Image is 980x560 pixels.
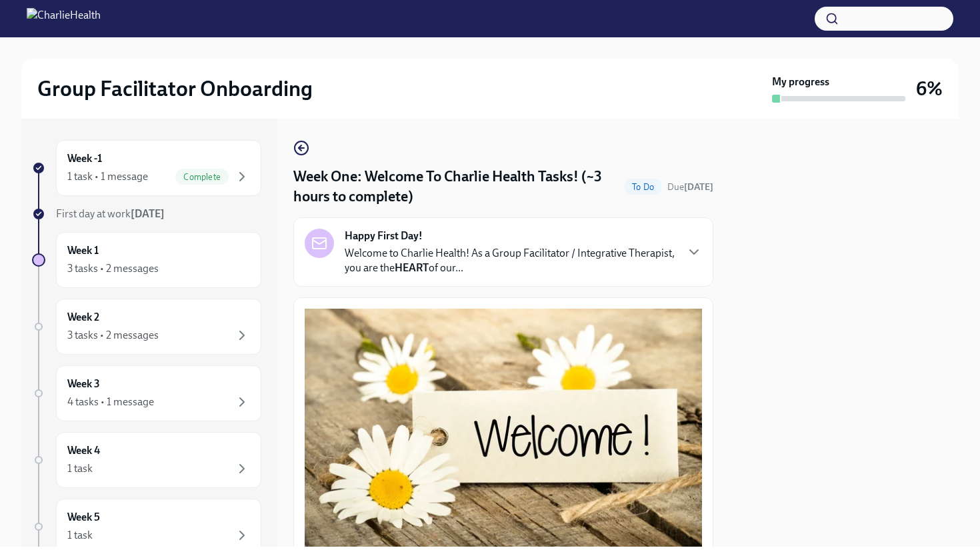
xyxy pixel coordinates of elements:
[345,246,675,275] p: Welcome to Charlie Health! As a Group Facilitator / Integrative Therapist, you are the of our...
[67,169,148,184] div: 1 task • 1 message
[27,8,101,29] img: CharlieHealth
[67,328,159,343] div: 3 tasks • 2 messages
[32,432,261,488] a: Week 41 task
[32,299,261,355] a: Week 23 tasks • 2 messages
[32,365,261,421] a: Week 34 tasks • 1 message
[67,377,100,391] h6: Week 3
[56,207,165,220] span: First day at work
[395,261,429,274] strong: HEART
[67,528,93,543] div: 1 task
[667,181,713,193] span: Due
[305,309,702,547] button: Zoom image
[684,181,713,193] strong: [DATE]
[32,207,261,221] a: First day at work[DATE]
[131,207,165,220] strong: [DATE]
[67,310,99,325] h6: Week 2
[345,229,423,243] strong: Happy First Day!
[67,151,102,166] h6: Week -1
[32,499,261,555] a: Week 51 task
[67,395,154,409] div: 4 tasks • 1 message
[772,75,829,89] strong: My progress
[624,182,662,192] span: To Do
[67,261,159,276] div: 3 tasks • 2 messages
[67,243,99,258] h6: Week 1
[67,461,93,476] div: 1 task
[67,510,100,525] h6: Week 5
[916,77,943,101] h3: 6%
[67,443,100,458] h6: Week 4
[32,232,261,288] a: Week 13 tasks • 2 messages
[667,181,713,193] span: September 15th, 2025 09:00
[32,140,261,196] a: Week -11 task • 1 messageComplete
[37,75,313,102] h2: Group Facilitator Onboarding
[293,167,619,207] h4: Week One: Welcome To Charlie Health Tasks! (~3 hours to complete)
[175,172,229,182] span: Complete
